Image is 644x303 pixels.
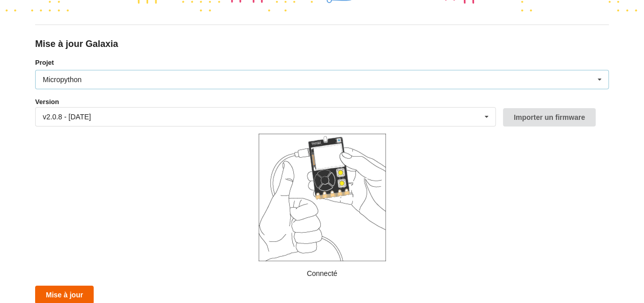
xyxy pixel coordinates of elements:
[35,58,609,68] label: Projet
[35,268,609,279] p: Connecté
[35,38,609,50] div: Mise à jour Galaxia
[43,113,91,120] div: v2.0.8 - [DATE]
[259,134,386,261] img: galaxia_plugged.png
[35,97,59,107] label: Version
[503,108,596,127] button: Importer un firmware
[43,76,81,83] div: Micropython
